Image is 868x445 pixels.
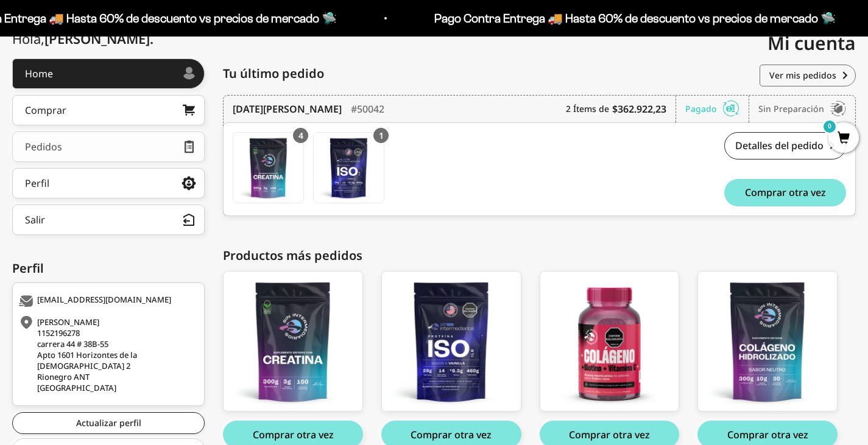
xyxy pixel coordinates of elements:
[19,317,195,393] div: [PERSON_NAME] 1152196278 carrera 44 # 38B-55 Apto 1601 Horizontes de la [DEMOGRAPHIC_DATA] 2 Rion...
[233,132,304,203] a: Creatina Monohidrato
[25,69,53,79] div: Home
[822,119,837,134] mark: 0
[12,412,205,434] a: Actualizar perfil
[760,65,856,86] a: Ver mis pedidos
[828,132,859,145] a: 0
[698,272,837,412] img: colageno_01_e03c224b-442a-42c4-94f4-6330c5066a10_large.png
[12,168,205,198] a: Perfil
[433,9,834,28] p: Pago Contra Entrega 🚚 Hasta 60% de descuento vs precios de mercado 🛸
[351,96,384,122] div: #50042
[223,65,324,83] span: Tu último pedido
[25,215,45,225] div: Salir
[381,271,521,412] a: Proteína Aislada ISO - Vainilla - Vanilla / 2 libras (910g)
[223,247,856,265] div: Productos más pedidos
[758,96,846,122] div: Sin preparación
[12,31,153,46] div: Hola,
[12,58,205,89] a: Home
[12,259,205,278] div: Perfil
[25,105,66,115] div: Comprar
[612,102,666,116] b: $362.922,23
[724,132,846,159] a: Detalles del pedido
[314,133,384,203] img: Translation missing: es.Proteína Aislada ISO - Vainilla - Vanilla / 2 libras (910g)
[382,272,521,412] img: iso_vainilla_1LB_a1a6f42b-0c23-4724-8017-b3fc713efbe4_large.png
[44,29,153,47] span: [PERSON_NAME]
[233,102,342,116] time: [DATE][PERSON_NAME]
[233,133,303,203] img: Translation missing: es.Creatina Monohidrato
[150,29,153,47] span: .
[25,142,62,152] div: Pedidos
[540,271,680,412] a: Gomas con Colageno + Biotina + Vitamina C
[19,295,195,307] div: [EMAIL_ADDRESS][DOMAIN_NAME]
[697,271,838,412] a: Colágeno Hidrolizado
[224,272,362,412] img: creatina_01_large.png
[566,96,676,122] div: 2 Ítems de
[767,30,856,55] span: Mi cuenta
[373,128,389,143] div: 1
[685,96,749,122] div: Pagado
[12,205,205,235] button: Salir
[724,179,846,206] button: Comprar otra vez
[313,132,384,203] a: Proteína Aislada ISO - Vainilla - Vanilla / 2 libras (910g)
[293,128,308,143] div: 4
[540,272,679,412] img: colageno_01_47cb8e16-72be-4f77-8cfb-724b1e483a19_large.png
[223,271,363,412] a: Creatina Monohidrato
[12,131,205,162] a: Pedidos
[745,187,826,197] span: Comprar otra vez
[12,95,205,125] a: Comprar
[25,178,49,188] div: Perfil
